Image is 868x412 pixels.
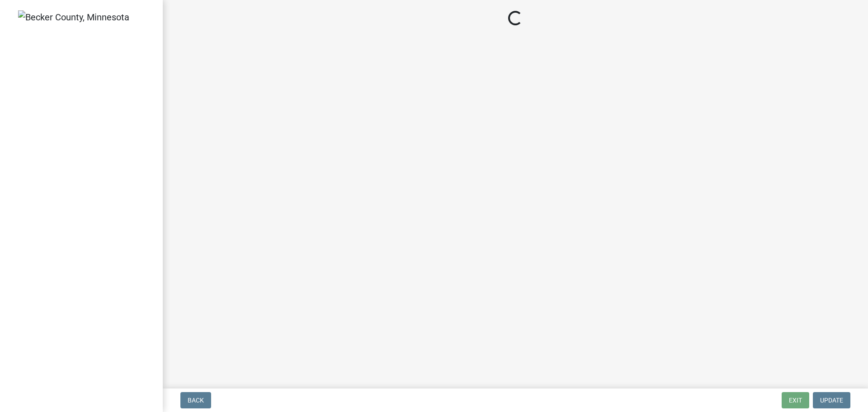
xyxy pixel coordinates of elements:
[813,392,850,408] button: Update
[820,397,843,404] span: Update
[180,392,211,408] button: Back
[188,397,204,404] span: Back
[18,10,129,24] img: Becker County, Minnesota
[782,392,809,408] button: Exit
